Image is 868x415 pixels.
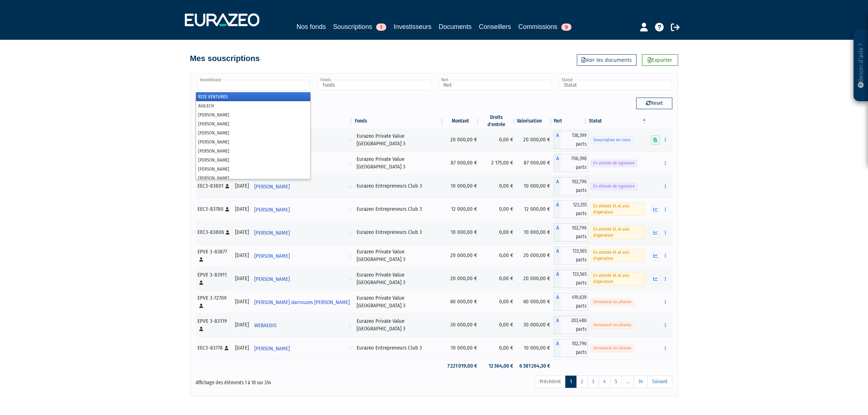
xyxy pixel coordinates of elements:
span: A [554,339,561,357]
div: A - Eurazeo Private Value Europe 3 [554,293,588,311]
li: [PERSON_NAME] [196,119,310,128]
div: Affichage des éléments 1 à 10 sur 334 [196,375,388,386]
a: 4 [599,376,610,388]
i: [Français] Personne physique [225,184,229,188]
span: 419,639 parts [561,293,588,311]
th: Valorisation: activer pour trier la colonne par ordre croissant [517,114,554,128]
td: 6 381 264,30 € [517,360,554,372]
i: Voir l'investisseur [349,226,351,240]
i: [Français] Personne physique [199,327,203,331]
div: Eurazeo Private Value [GEOGRAPHIC_DATA] 3 [357,271,442,287]
span: 102,796 parts [561,177,588,195]
td: 0,00 € [481,290,517,313]
div: A - Eurazeo Entrepreneurs Club 3 [554,200,588,218]
span: A [554,200,561,218]
span: A [554,293,561,311]
li: [PERSON_NAME] [196,174,310,183]
span: [PERSON_NAME] [254,273,290,286]
div: [DATE] [235,205,249,213]
span: 203,486 parts [561,316,588,334]
span: En attente VL et avis d'opération [591,249,644,262]
li: [PERSON_NAME] [196,137,310,146]
i: Voir l'investisseur [349,342,351,355]
span: [PERSON_NAME] [254,342,290,355]
span: 1 [376,23,386,31]
td: 10 000,00 € [445,175,481,198]
span: En attente VL et avis d'opération [591,203,644,216]
div: Eurazeo Entrepreneurs Club 3 [357,182,442,190]
td: 10 000,00 € [517,175,554,198]
li: AGILECH [196,101,310,110]
span: En attente de signature [591,160,637,167]
li: [PERSON_NAME] [196,146,310,155]
a: [PERSON_NAME] [251,179,354,193]
span: [PERSON_NAME] [254,249,290,263]
i: [Français] Personne physique [199,304,203,308]
div: EEC3-83778 [197,344,230,352]
td: 0,00 € [481,267,517,290]
a: [PERSON_NAME] [251,225,354,240]
div: Eurazeo Private Value [GEOGRAPHIC_DATA] 3 [357,294,442,310]
i: Voir l'investisseur [349,249,351,263]
span: Versement en attente [591,345,634,352]
span: En attente VL et avis d'opération [591,226,644,239]
td: 20 000,00 € [445,267,481,290]
a: 2 [576,376,588,388]
div: A - Eurazeo Private Value Europe 3 [554,247,588,265]
span: Versement en attente [591,322,634,329]
span: 138,399 parts [561,131,588,149]
i: Voir l'investisseur [349,309,351,322]
div: EPVE 3-72709 [197,294,230,310]
a: WEBAEDIS [251,318,354,332]
span: En attente de signature [591,183,637,190]
i: Voir l'investisseur [349,273,351,286]
li: [PERSON_NAME] [196,110,310,119]
div: EEC3-83806 [197,228,230,236]
span: A [554,316,561,334]
a: [PERSON_NAME] [251,271,354,286]
div: EPVE 3-83911 [197,271,230,287]
td: 30 000,00 € [445,313,481,337]
div: EPVE 3-83877 [197,248,230,264]
span: [PERSON_NAME] darrouzes [PERSON_NAME] [254,296,350,309]
div: [DATE] [235,321,249,329]
span: A [554,247,561,265]
a: Suivant [647,376,672,388]
img: 1732889491-logotype_eurazeo_blanc_rvb.png [185,13,259,26]
i: [Français] Personne physique [225,346,229,350]
div: A - Eurazeo Private Value Europe 3 [554,131,588,149]
span: WEBAEDIS [254,319,276,332]
div: [DATE] [235,252,249,259]
a: [PERSON_NAME] [251,202,354,217]
i: Voir l'investisseur [349,157,351,170]
div: Eurazeo Private Value [GEOGRAPHIC_DATA] 3 [357,155,442,171]
li: [PERSON_NAME] [196,155,310,164]
td: 0,00 € [481,128,517,151]
td: 87 000,00 € [445,151,481,175]
span: [PERSON_NAME] [254,203,290,217]
h4: Mes souscriptions [190,54,260,63]
div: A - Eurazeo Entrepreneurs Club 3 [554,177,588,195]
div: EEC3-83801 [197,182,230,190]
span: A [554,131,561,149]
div: Eurazeo Entrepreneurs Club 3 [357,205,442,213]
th: Droits d'entrée: activer pour trier la colonne par ordre croissant [481,114,517,128]
div: A - Eurazeo Private Value Europe 3 [554,316,588,334]
a: Conseillers [479,22,511,32]
td: 20 000,00 € [445,244,481,267]
div: Eurazeo Private Value [GEOGRAPHIC_DATA] 3 [357,317,442,333]
td: 60 000,00 € [445,290,481,313]
li: [PERSON_NAME] [196,128,310,137]
div: Eurazeo Entrepreneurs Club 3 [357,228,442,236]
td: 20 000,00 € [517,267,554,290]
span: 102,796 parts [561,339,588,357]
a: Souscriptions1 [333,22,386,33]
a: [PERSON_NAME] darrouzes [PERSON_NAME] [251,295,354,309]
td: 0,00 € [481,244,517,267]
i: Voir l'investisseur [349,134,351,147]
span: En attente VL et avis d'opération [591,272,644,285]
span: Versement en attente [591,299,634,305]
i: [Français] Personne physique [199,257,203,262]
span: [PERSON_NAME] [254,226,290,240]
td: 0,00 € [481,313,517,337]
